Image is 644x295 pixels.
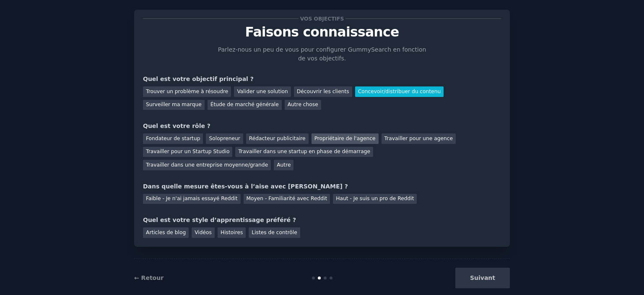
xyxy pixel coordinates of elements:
font: Travailler dans une entreprise moyenne/grande [146,162,268,168]
font: Quel est votre objectif principal ? [143,76,254,82]
font: Valider une solution [237,89,288,94]
font: Trouver un problème à résoudre [146,89,228,94]
a: ← Retour [134,274,164,281]
font: Histoires [221,230,243,235]
font: Travailler pour une agence [384,136,453,141]
font: Travailler dans une startup en phase de démarrage [238,149,370,154]
font: Découvrir les clients [297,89,349,94]
font: Travailler pour un Startup Studio [146,149,229,154]
font: Solopreneur [209,136,240,141]
font: Faible - Je n'ai jamais essayé Reddit [146,196,238,201]
font: Haut - Je suis un pro de Reddit [336,196,414,201]
font: Concevoir/distribuer du contenu [358,89,441,94]
font: Quel est votre style d’apprentissage préféré ? [143,217,296,223]
font: Autre [277,162,291,168]
font: Rédacteur publicitaire [249,136,306,141]
font: Faisons connaissance [245,24,399,39]
font: Vidéos [195,230,212,235]
font: Surveiller ma marque [146,102,202,107]
font: Étude de marché générale [210,102,279,107]
font: Moyen - Familiarité avec Reddit [247,196,327,201]
font: Parlez-nous un peu de vous pour configurer GummySearch en fonction de vos objectifs. [218,46,426,62]
font: Articles de blog [146,230,186,235]
font: Dans quelle mesure êtes-vous à l’aise avec [PERSON_NAME] ? [143,183,348,190]
font: Listes de contrôle [252,230,297,235]
font: Quel est votre rôle ? [143,123,210,129]
font: Fondateur de startup [146,136,200,141]
font: Autre chose [288,102,318,107]
font: Vos objectifs [300,16,344,22]
font: Propriétaire de l'agence [314,136,376,141]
